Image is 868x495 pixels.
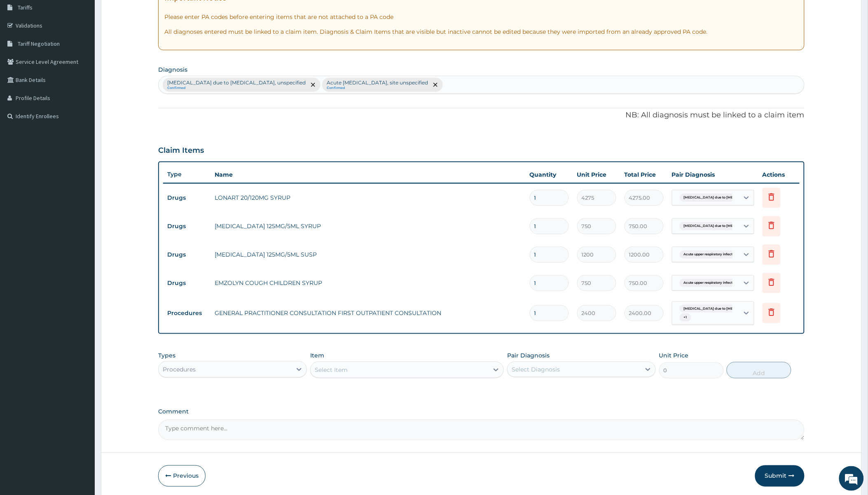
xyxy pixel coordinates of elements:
[158,465,206,487] button: Previous
[526,166,573,183] th: Quantity
[211,189,525,206] td: LONART 20/120MG SYRUP
[158,110,804,121] p: NB: All diagnosis must be linked to a claim item
[167,86,306,90] small: Confirmed
[211,275,525,291] td: EMZOLYN COUGH CHILDREN SYRUP
[315,366,348,374] div: Select Item
[158,408,804,415] label: Comment
[507,351,550,360] label: Pair Diagnosis
[327,79,428,86] p: Acute [MEDICAL_DATA], site unspecified
[18,4,33,11] span: Tariffs
[680,222,771,230] span: [MEDICAL_DATA] due to [MEDICAL_DATA] falc...
[573,166,620,183] th: Unit Price
[164,28,798,36] p: All diagnoses entered must be linked to a claim item. Diagnosis & Claim Items that are visible bu...
[327,86,428,90] small: Confirmed
[680,305,771,313] span: [MEDICAL_DATA] due to [MEDICAL_DATA] falc...
[680,279,739,287] span: Acute upper respiratory infect...
[680,194,771,202] span: [MEDICAL_DATA] due to [MEDICAL_DATA] falc...
[18,40,60,47] span: Tariff Negotiation
[164,13,798,21] p: Please enter PA codes before entering items that are not attached to a PA code
[4,225,157,254] textarea: Type your message and hit 'Enter'
[211,246,525,263] td: [MEDICAL_DATA] 125MG/5ML SUSP
[758,166,800,183] th: Actions
[15,41,33,62] img: d_794563401_company_1708531726252_794563401
[163,190,211,205] td: Drugs
[163,306,211,321] td: Procedures
[620,166,668,183] th: Total Price
[512,365,560,374] div: Select Diagnosis
[43,46,138,57] div: Chat with us now
[727,362,791,378] button: Add
[163,219,211,234] td: Drugs
[432,81,439,89] span: remove selection option
[158,146,204,155] h3: Claim Items
[167,79,306,86] p: [MEDICAL_DATA] due to [MEDICAL_DATA], unspecified
[48,104,114,187] span: We're online!
[310,351,324,360] label: Item
[163,365,196,374] div: Procedures
[680,313,691,322] span: + 1
[211,218,525,234] td: [MEDICAL_DATA] 125MG/5ML SYRUP
[163,276,211,291] td: Drugs
[135,4,155,24] div: Minimize live chat window
[158,352,175,359] label: Types
[668,166,758,183] th: Pair Diagnosis
[163,247,211,262] td: Drugs
[211,305,525,321] td: GENERAL PRACTITIONER CONSULTATION FIRST OUTPATIENT CONSULTATION
[680,250,739,259] span: Acute upper respiratory infect...
[755,465,805,487] button: Submit
[163,167,211,182] th: Type
[659,351,689,360] label: Unit Price
[211,166,525,183] th: Name
[158,65,187,74] label: Diagnosis
[309,81,317,89] span: remove selection option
